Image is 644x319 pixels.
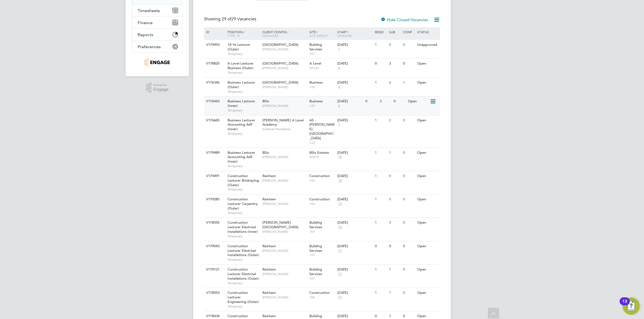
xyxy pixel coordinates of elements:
span: Business Lecturer Accounting AAT (Inner) [228,150,255,164]
div: Open [416,218,439,228]
div: 1 [374,148,387,158]
span: 120 [309,104,335,108]
div: [DATE] [337,118,372,123]
div: Open [416,171,439,181]
span: Preferences [138,44,161,49]
button: Finance [132,17,182,28]
div: 1 [374,171,387,181]
div: V178555 [205,218,224,228]
span: Construction Lecturer Carpentry (Outer) [228,197,258,211]
span: AS - [PERSON_NAME][GEOGRAPHIC_DATA] [309,118,335,141]
span: 29 of [222,16,231,22]
span: Rainham [262,197,276,201]
span: 15 [337,295,343,300]
div: Start / [336,27,374,40]
span: Temporary [228,234,260,238]
div: 0 [402,115,416,125]
span: [PERSON_NAME] [262,272,307,276]
div: V176443 [205,96,224,106]
div: V176346 [205,78,224,88]
span: Temporary [228,211,260,215]
div: [DATE] [337,80,372,85]
div: Open [416,288,439,298]
span: BSix Estates [309,150,329,155]
span: 107 [309,52,335,56]
div: 0 [402,288,416,298]
span: Type [228,33,235,38]
span: Temporary [228,257,260,262]
span: [GEOGRAPHIC_DATA] [262,80,298,85]
span: Temporary [228,108,260,112]
div: 0 [388,40,402,50]
span: [PERSON_NAME] A Level Academy [262,118,304,127]
div: [DATE] [337,99,363,104]
span: 120 [309,85,335,89]
span: [GEOGRAPHIC_DATA] [262,61,298,66]
div: V179043 [205,241,224,251]
span: 106 [309,202,335,206]
span: 122 [309,141,335,145]
label: Hide Closed Vacancies [380,17,428,22]
div: 1 [402,78,416,88]
span: Business Lecturer (Outer) [228,80,255,89]
span: Construction Lecturer Electrical Installations (Inner) [228,220,258,234]
div: Open [416,59,439,69]
span: Finance [138,20,153,25]
span: 7 [337,47,341,52]
span: 50120 [309,66,335,70]
div: Open [416,78,439,88]
span: Rainham [262,314,276,318]
button: Preferences [132,41,182,52]
div: Open [407,96,430,106]
span: Temporary [228,89,260,94]
div: V179489 [205,148,224,158]
span: Rainham [262,290,276,295]
span: A Level Lecturer Business (Outer) [228,61,254,70]
div: Conf [402,27,416,36]
span: [GEOGRAPHIC_DATA] [262,42,298,47]
div: 0 [402,194,416,204]
div: Open [416,115,439,125]
div: 0 [374,241,387,251]
div: 1 [374,288,387,298]
span: Construction [309,174,330,178]
div: 0 [402,218,416,228]
span: Building Services [309,267,322,276]
span: Business Lecturer (Inner) [228,99,255,108]
div: 2 [388,115,402,125]
span: 7 [337,122,341,127]
div: Status [416,27,439,36]
div: V178820 [205,59,224,69]
span: Business [309,80,323,85]
span: Manager [262,33,278,38]
span: 11 [337,272,343,276]
span: Powered by [153,83,169,87]
span: Reports [138,32,153,37]
span: Building Services [309,42,322,51]
span: 107 [309,230,335,234]
span: [PERSON_NAME] [262,295,307,299]
span: Temporary [228,187,260,192]
div: 1 [374,78,387,88]
span: Rainham [262,244,276,248]
span: Temporary [228,164,260,168]
div: 0 [388,241,402,251]
span: 106 [309,295,335,299]
div: [DATE] [337,291,372,295]
div: Open [416,241,439,251]
div: 0 [402,148,416,158]
span: 106 [309,178,335,183]
span: Rainham [262,174,276,178]
span: BSix [262,150,269,155]
div: 0 [402,265,416,275]
div: 0 [402,171,416,181]
div: ID [205,27,224,36]
div: Site / [308,27,336,40]
div: 0 [402,241,416,251]
span: A Level [309,61,321,66]
div: Client Config / [261,27,308,40]
span: 14-16 Lecturer (Outer) [228,42,250,51]
a: Powered byEngage [146,83,169,93]
span: [PERSON_NAME] [262,66,307,70]
span: Construction [309,290,330,295]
